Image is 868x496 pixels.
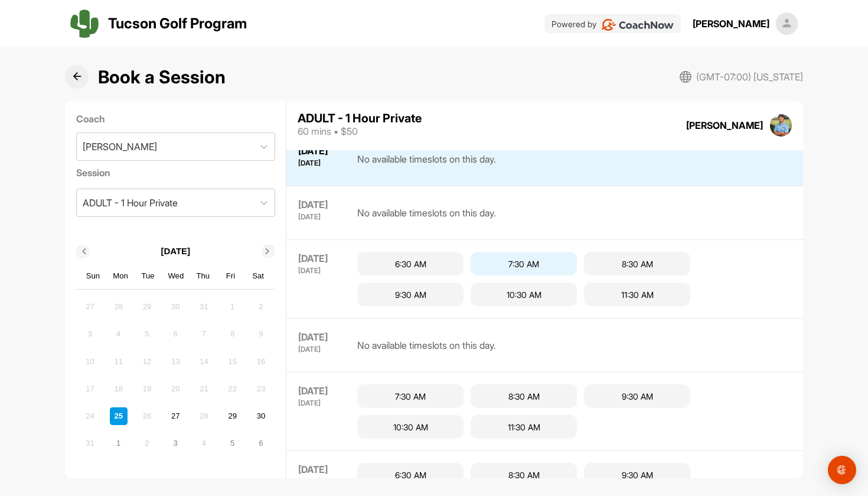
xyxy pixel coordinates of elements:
[357,463,464,487] div: 6:30 AM
[357,330,496,360] div: No available timeslots on this day.
[686,118,763,132] div: [PERSON_NAME]
[680,71,691,83] img: svg+xml;base64,PHN2ZyB3aWR0aD0iMjAiIGhlaWdodD0iMjAiIHZpZXdCb3g9IjAgMCAyMCAyMCIgZmlsbD0ibm9uZSIgeG...
[357,415,464,439] div: 10:30 AM
[584,384,690,408] div: 9:30 AM
[223,268,239,284] div: Fri
[693,17,769,31] div: [PERSON_NAME]
[110,325,128,343] div: Not available Monday, August 4th, 2025
[224,435,242,452] div: Choose Friday, September 5th, 2025
[81,298,99,316] div: Not available Sunday, July 27th, 2025
[195,298,213,316] div: Not available Thursday, July 31st, 2025
[298,463,345,476] div: [DATE]
[584,283,690,306] div: 11:30 AM
[81,352,99,370] div: Not available Sunday, August 10th, 2025
[252,298,270,316] div: Not available Saturday, August 2nd, 2025
[471,252,577,275] div: 7:30 AM
[250,268,266,284] div: Sat
[138,298,156,316] div: Not available Tuesday, July 29th, 2025
[357,384,464,408] div: 7:30 AM
[167,407,184,425] div: Choose Wednesday, August 27th, 2025
[298,252,345,265] div: [DATE]
[224,325,242,343] div: Not available Friday, August 8th, 2025
[76,112,275,126] label: Coach
[161,245,190,258] p: [DATE]
[252,407,270,425] div: Choose Saturday, August 30th, 2025
[298,213,345,221] div: [DATE]
[81,407,99,425] div: Not available Sunday, August 24th, 2025
[770,114,792,137] img: square_4821a6ae742c3fcc2b2a5f85fa5e1a71.jpg
[298,267,345,274] div: [DATE]
[298,198,345,211] div: [DATE]
[81,325,99,343] div: Not available Sunday, August 3rd, 2025
[141,268,156,284] div: Tue
[601,19,674,31] img: CoachNow
[195,325,213,343] div: Not available Thursday, August 7th, 2025
[298,330,345,343] div: [DATE]
[113,268,128,284] div: Mon
[76,166,275,180] label: Session
[298,346,345,353] div: [DATE]
[298,160,345,167] div: [DATE]
[195,407,213,425] div: Not available Thursday, August 28th, 2025
[86,268,101,284] div: Sun
[224,352,242,370] div: Not available Friday, August 15th, 2025
[110,380,128,398] div: Not available Monday, August 18th, 2025
[81,435,99,452] div: Not available Sunday, August 31st, 2025
[110,407,128,425] div: Not available Monday, August 25th, 2025
[81,380,99,398] div: Not available Sunday, August 17th, 2025
[80,296,272,453] div: month 2025-08
[110,298,128,316] div: Not available Monday, July 28th, 2025
[224,298,242,316] div: Not available Friday, August 1st, 2025
[224,380,242,398] div: Not available Friday, August 22nd, 2025
[357,144,496,174] div: No available timeslots on this day.
[195,352,213,370] div: Not available Thursday, August 14th, 2025
[195,435,213,452] div: Not available Thursday, September 4th, 2025
[138,352,156,370] div: Not available Tuesday, August 12th, 2025
[138,325,156,343] div: Not available Tuesday, August 5th, 2025
[298,384,345,397] div: [DATE]
[195,268,211,284] div: Thu
[252,352,270,370] div: Not available Saturday, August 16th, 2025
[138,380,156,398] div: Not available Tuesday, August 19th, 2025
[252,380,270,398] div: Not available Saturday, August 23rd, 2025
[471,283,577,306] div: 10:30 AM
[167,352,184,370] div: Not available Wednesday, August 13th, 2025
[357,198,496,228] div: No available timeslots on this day.
[696,70,803,84] span: (GMT-07:00) [US_STATE]
[584,463,690,487] div: 9:30 AM
[83,140,157,154] div: [PERSON_NAME]
[298,112,422,124] div: ADULT - 1 Hour Private
[195,380,213,398] div: Not available Thursday, August 21st, 2025
[357,283,464,306] div: 9:30 AM
[357,252,464,275] div: 6:30 AM
[298,144,345,157] div: [DATE]
[110,352,128,370] div: Not available Monday, August 11th, 2025
[70,9,99,38] img: logo
[167,380,184,398] div: Not available Wednesday, August 20th, 2025
[471,463,577,487] div: 8:30 AM
[110,435,128,452] div: Choose Monday, September 1st, 2025
[138,435,156,452] div: Not available Tuesday, September 2nd, 2025
[224,407,242,425] div: Choose Friday, August 29th, 2025
[167,325,184,343] div: Not available Wednesday, August 6th, 2025
[138,407,156,425] div: Not available Tuesday, August 26th, 2025
[167,435,184,452] div: Choose Wednesday, September 3rd, 2025
[471,384,577,408] div: 8:30 AM
[828,456,856,484] div: Open Intercom Messenger
[98,64,226,90] h1: Book a Session
[108,13,247,34] p: Tucson Golf Program
[776,12,798,35] img: square_default-ef6cabf814de5a2bf16c804365e32c732080f9872bdf737d349900a9daf73cf9.png
[471,415,577,439] div: 11:30 AM
[168,268,183,284] div: Wed
[298,400,345,407] div: [DATE]
[83,196,178,210] div: ADULT - 1 Hour Private
[584,252,690,275] div: 8:30 AM
[552,18,596,30] p: Powered by
[252,435,270,452] div: Choose Saturday, September 6th, 2025
[298,124,422,138] div: 60 mins • $50
[167,298,184,316] div: Not available Wednesday, July 30th, 2025
[252,325,270,343] div: Not available Saturday, August 9th, 2025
